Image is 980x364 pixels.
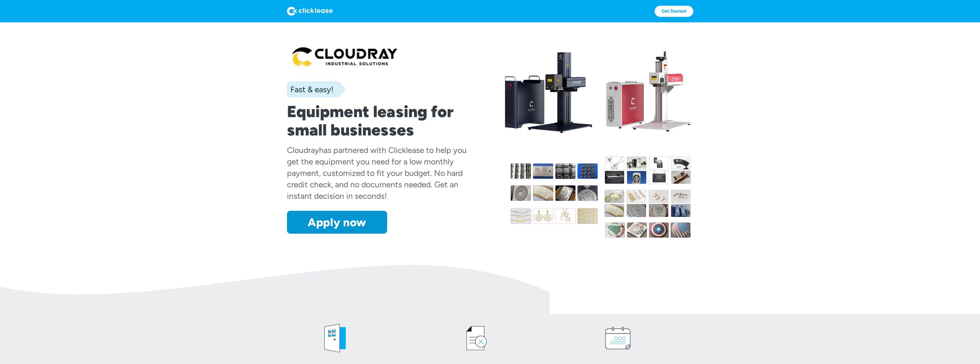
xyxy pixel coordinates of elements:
h1: Equipment leasing for small businesses [287,103,475,139]
a: Apply now [287,211,387,234]
div: Cloudray [287,145,319,155]
img: welcome icon [318,321,352,355]
img: calendar icon [601,321,635,355]
div: Fast & easy! [287,84,333,95]
div: has partnered with Clicklease to help you get the equipment you need for a low monthly payment, c... [287,145,467,201]
img: Logo [287,7,333,16]
a: Get Started [655,6,693,17]
img: credit icon [460,321,494,355]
